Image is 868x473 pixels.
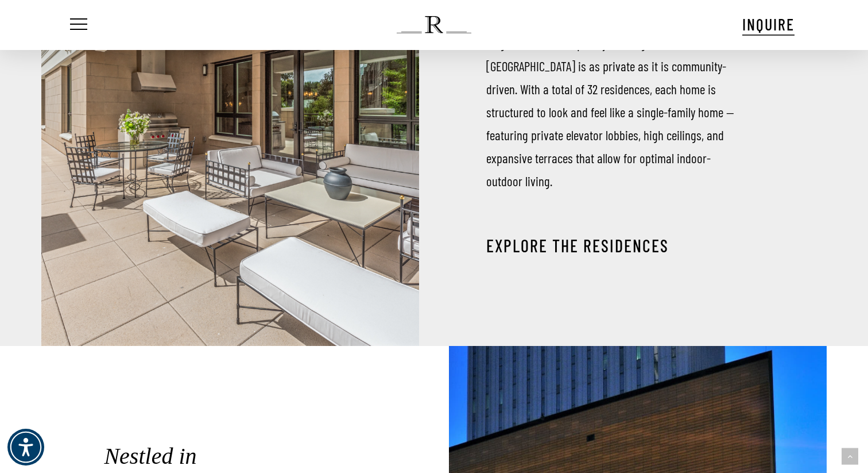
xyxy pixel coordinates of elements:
[842,448,858,465] a: Back to top
[486,32,738,193] p: Elegant and contemporary, the Regent at [GEOGRAPHIC_DATA] is as private as it is community-driven...
[397,16,471,33] img: The Regent
[68,19,87,31] a: Navigation Menu
[7,429,44,466] div: Accessibility Menu
[486,235,669,256] a: EXPLORE THE RESIDENCES
[742,13,795,36] a: INQUIRE
[742,14,795,34] span: INQUIRE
